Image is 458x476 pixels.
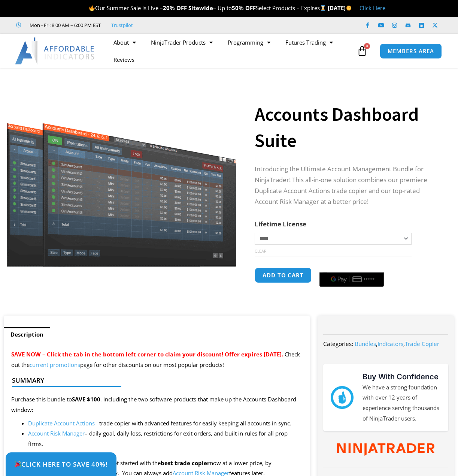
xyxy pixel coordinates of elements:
[15,461,21,467] img: 🎉
[14,461,108,467] span: Click Here to save 40%!
[346,40,379,62] a: 0
[6,81,238,267] img: Screenshot 2024-08-26 155710eeeee
[28,428,303,449] li: – daily goal, daily loss, restrictions for exit orders, and built in rules for all prop firms.
[388,48,434,54] span: MEMBERS AREA
[28,419,95,427] a: Duplicate Account Actions
[255,248,266,254] a: Clear options
[188,4,213,12] strong: Sitewide
[323,340,353,347] span: Categories:
[4,327,50,342] a: Description
[220,34,278,51] a: Programming
[337,443,434,456] img: NinjaTrader Wordmark color RGB | Affordable Indicators – NinjaTrader
[11,349,303,370] p: Check out the page for other discounts on our most popular products!
[380,43,442,59] a: MEMBERS AREA
[364,43,370,49] span: 0
[363,382,441,424] p: We have a strong foundation with over 12 years of experience serving thousands of NinjaTrader users.
[111,21,133,30] a: Trustpilot
[28,418,303,429] li: – trade copier with advanced features for easily keeping all accounts in sync.
[255,268,312,283] button: Add to cart
[15,37,95,64] img: LogoAI | Affordable Indicators – NinjaTrader
[255,101,439,154] h1: Accounts Dashboard Suite
[89,5,95,11] img: 🔥
[328,4,352,12] strong: [DATE]
[106,34,355,68] nav: Menu
[377,340,403,347] a: Indicators
[255,220,306,228] label: Lifetime License
[163,4,187,12] strong: 20% OFF
[405,340,439,347] a: Trade Copier
[346,5,352,11] img: 🌞
[232,4,256,12] strong: 50% OFF
[11,394,303,415] p: Purchase this bundle to , including the two software products that make up the Accounts Dashboard...
[106,51,142,68] a: Reviews
[364,277,375,282] text: ••••••
[319,272,384,287] button: Buy with GPay
[11,350,283,358] span: SAVE NOW – Click the tab in the bottom left corner to claim your discount! Offer expires [DATE].
[28,21,101,30] span: Mon - Fri: 8:00 AM – 6:00 PM EST
[360,4,385,12] a: Click Here
[89,4,328,12] span: Our Summer Sale is Live – – Up to Select Products – Expires
[355,340,376,347] a: Bundles
[143,34,220,51] a: NinjaTrader Products
[355,340,439,347] span: , ,
[255,164,439,207] p: Introducing the Ultimate Account Management Bundle for NinjaTrader! This all-in-one solution comb...
[12,377,296,384] h4: Summary
[28,430,85,437] a: Account Risk Manager
[6,452,116,476] a: 🎉Click Here to save 40%!
[318,266,385,267] iframe: Secure payment input frame
[331,386,354,409] img: mark thumbs good 43913 | Affordable Indicators – NinjaTrader
[363,371,441,382] h3: Buy With Confidence
[30,361,80,368] a: current promotions
[106,34,143,51] a: About
[278,34,340,51] a: Futures Trading
[320,5,326,11] img: ⌛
